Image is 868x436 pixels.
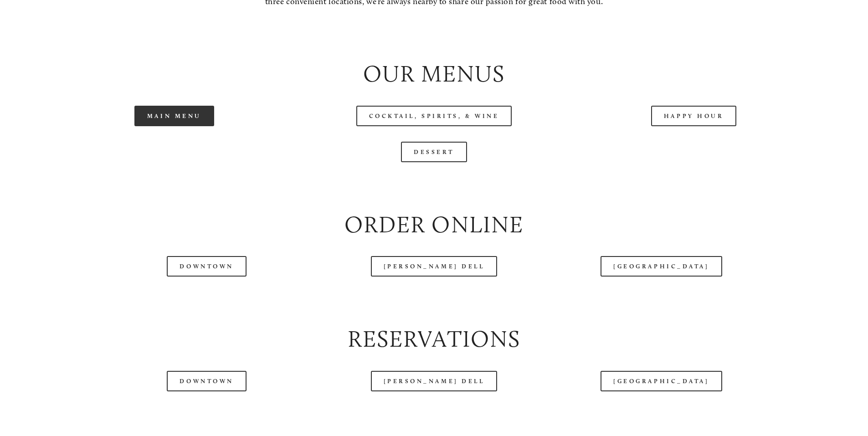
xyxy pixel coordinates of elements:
a: [GEOGRAPHIC_DATA] [601,256,722,277]
a: Dessert [401,142,467,162]
a: Cocktail, Spirits, & Wine [356,106,512,126]
h2: Order Online [52,209,816,241]
a: [PERSON_NAME] Dell [371,256,498,277]
a: [PERSON_NAME] Dell [371,371,498,391]
a: Downtown [167,256,246,277]
a: Main Menu [134,106,214,126]
a: [GEOGRAPHIC_DATA] [601,371,722,391]
a: Downtown [167,371,246,391]
a: Happy Hour [651,106,737,126]
h2: Reservations [52,323,816,355]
